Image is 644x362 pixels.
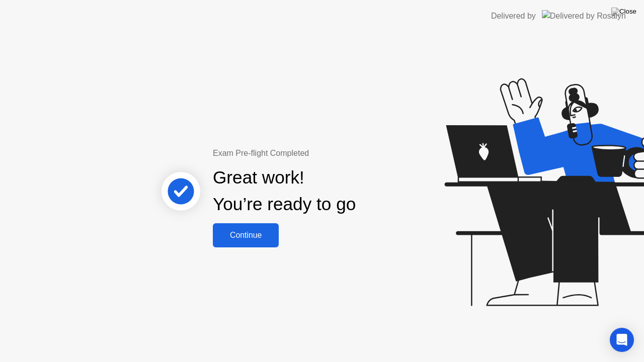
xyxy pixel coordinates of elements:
button: Continue [213,223,279,247]
div: Open Intercom Messenger [610,328,634,352]
div: Great work! You’re ready to go [213,164,356,218]
div: Delivered by [491,10,536,22]
img: Close [611,8,636,16]
div: Exam Pre-flight Completed [213,147,421,159]
div: Continue [216,231,276,240]
img: Delivered by Rosalyn [542,10,626,22]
